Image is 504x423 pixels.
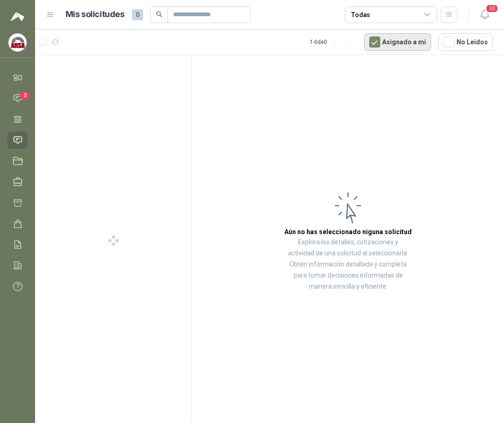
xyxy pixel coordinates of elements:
span: 0 [132,9,143,20]
button: No Leídos [438,33,493,51]
img: Logo peakr [11,11,24,22]
img: Company Logo [9,34,26,51]
span: 20 [486,4,498,13]
button: 20 [476,6,493,23]
span: 2 [20,92,30,99]
button: Asignado a mi [364,33,431,51]
h3: Aún no has seleccionado niguna solicitud [284,227,412,237]
div: Todas [351,10,370,20]
h1: Mis solicitudes [66,8,125,21]
p: Explora los detalles, cotizaciones y actividad de una solicitud al seleccionarla. Obtén informaci... [284,237,412,292]
a: 2 [7,90,28,107]
span: search [156,11,162,18]
div: 1 - 0 de 0 [310,35,357,49]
